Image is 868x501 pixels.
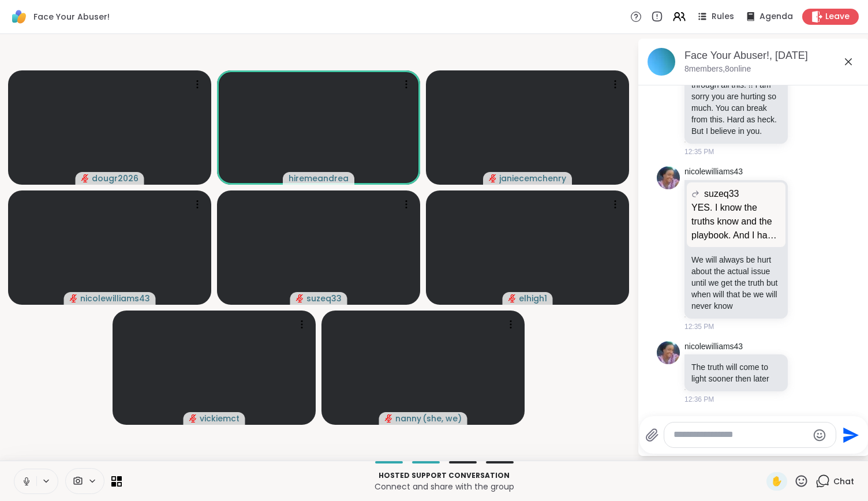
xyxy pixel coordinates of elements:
img: Face Your Abuser!, Oct 12 [648,48,675,76]
a: nicolewilliams43 [684,341,743,353]
span: 12:35 PM [684,321,714,332]
span: ( she, we ) [422,413,462,424]
button: Emoji picker [813,428,826,442]
span: audio-muted [81,174,89,182]
button: Send [836,422,862,448]
span: suzeq33 [704,187,739,201]
span: nicolewilliams43 [80,293,150,304]
span: dougr2026 [92,173,139,184]
p: 8 members, 8 online [684,63,751,75]
textarea: Type your message [674,429,808,441]
span: suzeq33 [306,293,342,304]
span: vickiemct [200,413,240,424]
span: nanny [395,413,421,424]
div: Face Your Abuser!, [DATE] [684,48,860,63]
span: 12:36 PM [684,394,714,405]
img: https://sharewell-space-live.sfo3.digitaloceanspaces.com/user-generated/3403c148-dfcf-4217-9166-8... [657,341,680,364]
p: I am sorry you are going through all this. !! I am sorry you are hurting so much. You can break f... [691,56,781,137]
span: audio-muted [508,294,517,302]
span: Chat [833,476,854,487]
p: Connect and share with the group [129,481,759,492]
span: audio-muted [385,414,393,423]
p: Hosted support conversation [129,470,759,481]
a: nicolewilliams43 [684,166,743,178]
span: Agenda [759,11,793,23]
p: We will always be hurt about the actual issue until we get the truth but when will that be we wil... [691,254,781,312]
img: ShareWell Logomark [9,7,29,27]
span: audio-muted [296,294,304,302]
span: Leave [825,11,850,23]
span: Face Your Abuser! [33,11,110,23]
span: Rules [712,11,734,23]
span: audio-muted [489,174,497,182]
p: YES. I know the truths know and the playbook. And I have called it out. And been upset/angry. So ... [691,201,781,242]
span: 12:35 PM [684,147,714,157]
span: audio-muted [189,414,197,423]
span: audio-muted [70,294,78,302]
span: hiremeandrea [289,173,349,184]
span: elhigh1 [519,293,547,304]
span: ✋ [771,474,783,488]
p: The truth will come to light sooner then later [691,361,781,384]
span: janiecemchenry [499,173,566,184]
img: https://sharewell-space-live.sfo3.digitaloceanspaces.com/user-generated/3403c148-dfcf-4217-9166-8... [657,166,680,189]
